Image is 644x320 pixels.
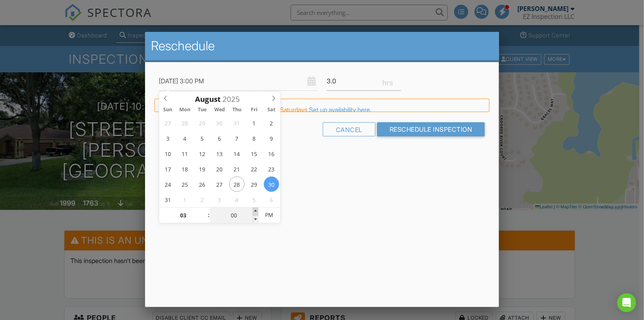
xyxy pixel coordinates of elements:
[177,107,194,112] span: Mon
[208,207,210,223] span: :
[228,107,246,112] span: Thu
[212,146,227,161] span: August 13, 2025
[212,131,227,146] span: August 6, 2025
[160,115,175,131] span: July 27, 2025
[194,107,211,112] span: Tue
[264,115,279,131] span: August 2, 2025
[195,96,221,103] span: Scroll to increment
[264,131,279,146] span: August 9, 2025
[195,161,210,177] span: August 19, 2025
[247,146,262,161] span: August 15, 2025
[195,146,210,161] span: August 12, 2025
[212,115,227,131] span: July 30, 2025
[160,192,175,207] span: August 31, 2025
[159,208,208,223] input: Scroll to increment
[177,115,193,131] span: July 28, 2025
[195,192,210,207] span: September 2, 2025
[229,192,245,207] span: September 4, 2025
[377,122,485,136] input: Reschedule Inspection
[177,146,193,161] span: August 11, 2025
[160,146,175,161] span: August 10, 2025
[264,177,279,192] span: August 30, 2025
[159,107,177,112] span: Sun
[155,99,490,112] div: FYI: [PERSON_NAME] is not scheduled on Saturdays.
[247,131,262,146] span: August 8, 2025
[177,161,193,177] span: August 18, 2025
[212,177,227,192] span: August 27, 2025
[160,131,175,146] span: August 3, 2025
[247,115,262,131] span: August 1, 2025
[229,115,245,131] span: July 31, 2025
[160,161,175,177] span: August 17, 2025
[264,146,279,161] span: August 16, 2025
[263,107,280,112] span: Sat
[229,146,245,161] span: August 14, 2025
[195,177,210,192] span: August 26, 2025
[246,107,263,112] span: Fri
[258,207,280,223] span: Click to toggle
[229,161,245,177] span: August 21, 2025
[247,177,262,192] span: August 29, 2025
[195,131,210,146] span: August 5, 2025
[247,161,262,177] span: August 22, 2025
[151,38,493,54] h2: Reschedule
[323,122,375,136] div: Cancel
[309,106,372,114] a: Set up availability here.
[160,177,175,192] span: August 24, 2025
[264,192,279,207] span: September 6, 2025
[177,192,193,207] span: September 1, 2025
[195,115,210,131] span: July 29, 2025
[229,131,245,146] span: August 7, 2025
[177,131,193,146] span: August 4, 2025
[177,177,193,192] span: August 25, 2025
[229,177,245,192] span: August 28, 2025
[211,107,228,112] span: Wed
[212,192,227,207] span: September 3, 2025
[221,94,247,104] input: Scroll to increment
[210,208,258,223] input: Scroll to increment
[617,293,636,312] div: Open Intercom Messenger
[264,161,279,177] span: August 23, 2025
[212,161,227,177] span: August 20, 2025
[247,192,262,207] span: September 5, 2025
